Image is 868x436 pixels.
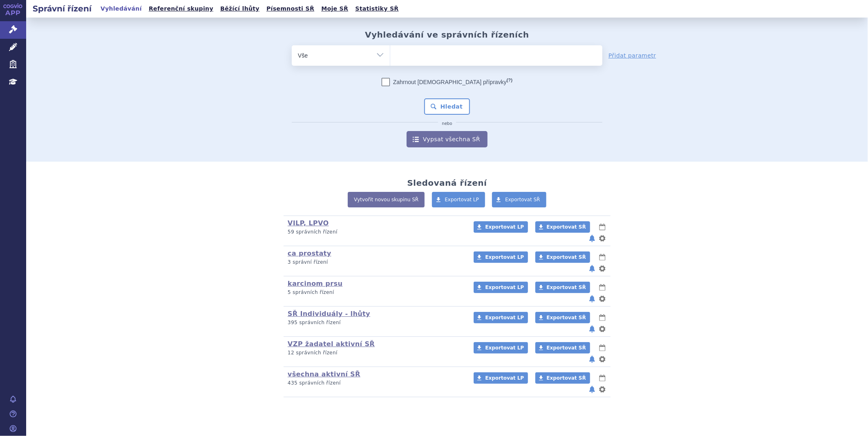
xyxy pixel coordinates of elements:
[547,285,586,290] span: Exportovat SŘ
[535,251,590,263] a: Exportovat SŘ
[598,313,606,323] button: lhůty
[288,370,360,378] a: všechna aktivní SŘ
[485,254,524,260] span: Exportovat LP
[445,197,479,202] span: Exportovat LP
[598,324,606,334] button: nastavení
[485,224,524,230] span: Exportovat LP
[432,192,485,207] a: Exportovat LP
[474,342,528,354] a: Exportovat LP
[535,342,590,354] a: Exportovat SŘ
[598,373,606,383] button: lhůty
[535,312,590,323] a: Exportovat SŘ
[588,264,596,274] button: notifikace
[588,385,596,394] button: notifikace
[353,3,401,14] a: Statistiky SŘ
[288,259,463,266] p: 3 správní řízení
[608,51,656,60] a: Přidat parametr
[588,354,596,364] button: notifikace
[485,345,524,351] span: Exportovat LP
[288,319,463,326] p: 395 správních řízení
[407,178,487,188] h2: Sledovaná řízení
[588,324,596,334] button: notifikace
[424,98,470,115] button: Hledat
[598,354,606,364] button: nastavení
[288,340,375,348] a: VZP žadatel aktivní SŘ
[598,222,606,232] button: lhůty
[319,3,351,14] a: Moje SŘ
[98,3,144,14] a: Vyhledávání
[485,315,524,320] span: Exportovat LP
[264,3,317,14] a: Písemnosti SŘ
[505,197,540,202] span: Exportovat SŘ
[288,349,463,356] p: 12 správních řízení
[26,3,98,14] h2: Správní řízení
[598,252,606,262] button: lhůty
[598,234,606,243] button: nastavení
[474,251,528,263] a: Exportovat LP
[146,3,216,14] a: Referenční skupiny
[288,310,370,318] a: SŘ Individuály - lhůty
[598,283,606,292] button: lhůty
[407,131,488,147] a: Vypsat všechna SŘ
[288,229,463,236] p: 59 správních řízení
[598,294,606,304] button: nastavení
[288,249,331,257] a: ca prostaty
[348,192,425,207] a: Vytvořit novou skupinu SŘ
[492,192,546,207] a: Exportovat SŘ
[598,385,606,394] button: nastavení
[288,219,329,227] a: VILP, LPVO
[547,375,586,381] span: Exportovat SŘ
[547,224,586,230] span: Exportovat SŘ
[598,264,606,274] button: nastavení
[535,221,590,233] a: Exportovat SŘ
[485,375,524,381] span: Exportovat LP
[218,3,262,14] a: Běžící lhůty
[547,345,586,351] span: Exportovat SŘ
[474,221,528,233] a: Exportovat LP
[365,30,529,40] h2: Vyhledávání ve správních řízeních
[547,254,586,260] span: Exportovat SŘ
[474,372,528,384] a: Exportovat LP
[288,380,463,387] p: 435 správních řízení
[507,78,512,83] abbr: (?)
[535,372,590,384] a: Exportovat SŘ
[474,312,528,323] a: Exportovat LP
[382,78,512,86] label: Zahrnout [DEMOGRAPHIC_DATA] přípravky
[598,343,606,353] button: lhůty
[474,282,528,293] a: Exportovat LP
[288,280,342,287] a: karcinom prsu
[485,285,524,290] span: Exportovat LP
[588,294,596,304] button: notifikace
[535,282,590,293] a: Exportovat SŘ
[438,121,456,126] i: nebo
[288,289,463,296] p: 5 správních řízení
[547,315,586,320] span: Exportovat SŘ
[588,234,596,243] button: notifikace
